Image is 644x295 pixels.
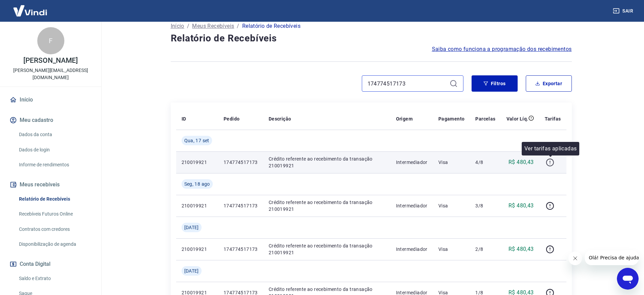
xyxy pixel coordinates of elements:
p: Crédito referente ao recebimento da transação 210019921 [269,199,385,213]
iframe: Botão para abrir a janela de mensagens [617,268,639,290]
button: Exportar [526,75,572,92]
img: Vindi [8,0,52,21]
p: Visa [438,159,465,166]
p: R$ 480,43 [508,158,534,166]
iframe: Mensagem da empresa [585,250,639,265]
a: Meus Recebíveis [192,22,234,30]
a: Saldo e Extrato [16,272,93,285]
p: 174774517173 [224,202,258,209]
span: [DATE] [184,268,199,274]
p: [PERSON_NAME] [23,57,78,64]
p: 2/8 [475,246,495,253]
p: Intermediador [396,246,428,253]
h4: Relatório de Recebíveis [171,32,572,45]
p: ID [182,115,186,122]
div: F [37,27,64,54]
button: Meu cadastro [8,113,93,128]
p: 3/8 [475,202,495,209]
button: Sair [611,5,636,17]
p: Visa [438,202,465,209]
button: Filtros [472,75,518,92]
p: Tarifas [545,115,561,122]
p: 210019921 [182,159,213,166]
a: Dados de login [16,143,93,157]
p: / [187,22,189,30]
button: Conta Digital [8,257,93,272]
p: Intermediador [396,159,428,166]
button: Meus recebíveis [8,177,93,192]
p: 210019921 [182,246,213,253]
a: Dados da conta [16,128,93,142]
a: Informe de rendimentos [16,158,93,172]
p: 210019921 [182,202,213,209]
a: Início [171,22,184,30]
p: Parcelas [475,115,495,122]
p: [PERSON_NAME][EMAIL_ADDRESS][DOMAIN_NAME] [5,67,96,81]
p: R$ 480,43 [508,202,534,210]
p: Crédito referente ao recebimento da transação 210019921 [269,242,385,256]
a: Disponibilização de agenda [16,237,93,251]
p: Origem [396,115,413,122]
p: Valor Líq. [506,115,528,122]
p: Pagamento [438,115,465,122]
p: R$ 480,43 [508,245,534,253]
p: 4/8 [475,159,495,166]
input: Busque pelo número do pedido [368,78,447,89]
a: Início [8,92,93,107]
a: Relatório de Recebíveis [16,192,93,206]
p: Relatório de Recebíveis [242,22,300,30]
p: / [237,22,239,30]
span: Seg, 18 ago [184,181,210,187]
a: Contratos com credores [16,222,93,236]
p: Intermediador [396,202,428,209]
p: Descrição [269,115,291,122]
span: Qua, 17 set [184,137,209,144]
p: 174774517173 [224,159,258,166]
span: Olá! Precisa de ajuda? [4,5,57,10]
p: Visa [438,246,465,253]
span: [DATE] [184,224,199,231]
p: 174774517173 [224,246,258,253]
a: Saiba como funciona a programação dos recebimentos [432,45,572,53]
p: Ver tarifas aplicadas [524,145,577,153]
iframe: Fechar mensagem [568,252,582,265]
a: Recebíveis Futuros Online [16,207,93,221]
p: Pedido [224,115,240,122]
p: Crédito referente ao recebimento da transação 210019921 [269,155,385,169]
